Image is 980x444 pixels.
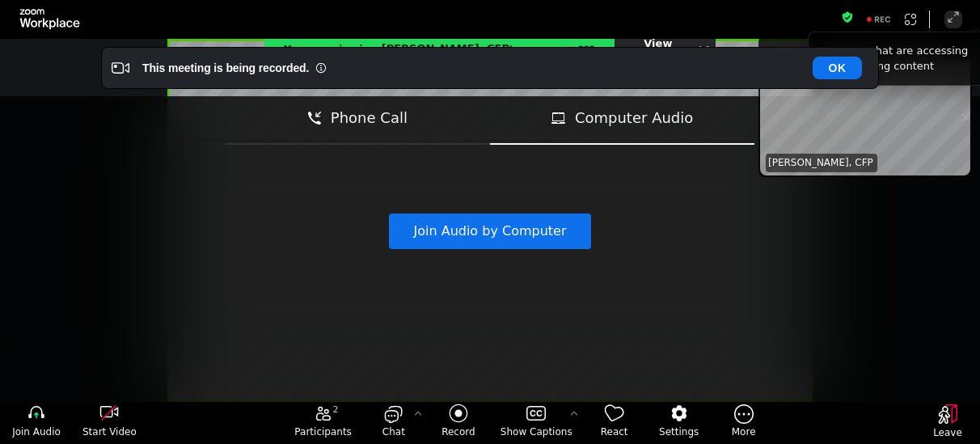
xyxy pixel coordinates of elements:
button: Show Captions [491,404,582,442]
button: OK [813,57,862,79]
button: Leave [915,404,980,443]
span: Record [441,425,475,438]
span: More [732,425,756,438]
div: suspension-window [758,36,972,177]
span: Phone Call [331,108,408,129]
button: Apps Accessing Content in This Meeting [902,11,919,28]
i: Information Small [315,62,327,74]
button: open the participants list pane,[2] particpants [285,404,361,442]
div: This meeting is being recorded. [142,60,309,76]
button: start my video [73,404,146,442]
span: Start Video [82,425,137,438]
button: Settings [647,404,712,442]
span: Leave [933,426,962,439]
button: Record [426,404,491,442]
span: Participants [294,425,352,438]
span: Computer Audio [575,108,693,129]
div: Recording to cloud [860,11,898,28]
button: Chat Settings [410,404,426,425]
button: open the chat panel [361,404,426,442]
span: 2 [333,404,339,417]
span: Show Captions [501,425,572,438]
button: More options for captions, menu button [566,404,582,425]
button: React [582,404,647,442]
button: More meeting control [712,404,776,442]
span: Cloud Recording is in progress [565,40,595,57]
span: Chat [382,425,405,438]
span: Join Audio [12,425,61,438]
button: Meeting information [841,11,854,28]
span: [PERSON_NAME], CFP [768,156,873,170]
span: React [601,425,628,438]
i: Video Recording [112,59,129,77]
span: Settings [659,425,699,438]
button: Join Audio by Computer [389,214,591,249]
button: Enter Full Screen [944,11,962,28]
